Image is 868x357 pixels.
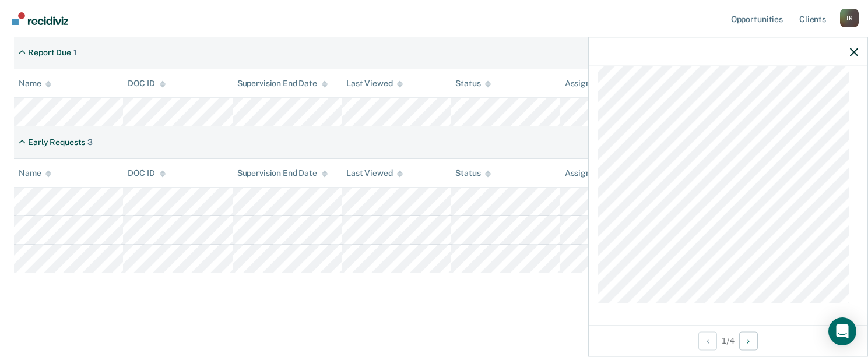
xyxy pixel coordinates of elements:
div: Early Requests [28,137,85,147]
button: Previous Opportunity [698,331,717,350]
div: Supervision End Date [237,168,328,178]
div: 3 [87,137,93,147]
div: 1 / 4 [589,325,867,356]
div: Last Viewed [346,79,403,89]
div: J K [840,9,859,27]
div: Assigned to [565,79,620,89]
div: Last Viewed [346,168,403,178]
div: 1 [73,48,77,58]
div: Open Intercom Messenger [828,317,856,345]
button: Next Opportunity [739,331,758,350]
div: Status [455,79,491,89]
div: Assigned to [565,168,620,178]
img: Recidiviz [12,12,68,25]
div: Name [19,79,51,89]
div: DOC ID [128,168,165,178]
div: Report Due [28,48,71,58]
button: Profile dropdown button [840,9,859,27]
div: Supervision End Date [237,79,328,89]
div: Name [19,168,51,178]
div: DOC ID [128,79,165,89]
div: Status [455,168,491,178]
